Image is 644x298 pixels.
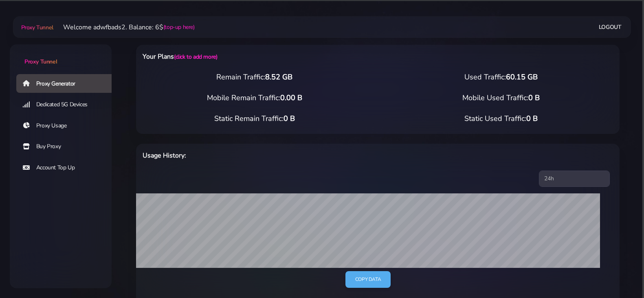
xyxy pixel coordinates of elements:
span: 0.00 B [280,93,302,103]
h6: Usage History: [143,150,413,161]
div: Static Remain Traffic: [131,113,378,124]
a: Proxy Tunnel [10,44,112,66]
div: Used Traffic: [378,72,625,83]
div: Mobile Used Traffic: [378,92,625,103]
a: Logout [599,20,622,35]
div: Mobile Remain Traffic: [131,92,378,103]
span: 0 B [528,93,540,103]
div: Static Used Traffic: [378,113,625,124]
span: 60.15 GB [506,72,538,82]
li: Welcome adwfbads2. Balance: 6$ [53,22,195,32]
a: Proxy Tunnel [20,21,53,34]
a: (top-up here) [163,23,195,31]
a: Buy Proxy [16,137,118,156]
span: 0 B [284,114,295,123]
a: Account Top Up [16,158,118,177]
a: (click to add more) [174,53,217,61]
span: Proxy Tunnel [24,58,57,66]
span: Proxy Tunnel [21,24,53,31]
a: Dedicated 5G Devices [16,95,118,114]
iframe: Webchat Widget [597,251,634,288]
a: Proxy Generator [16,74,118,93]
span: 0 B [526,114,538,123]
span: 8.52 GB [265,72,292,82]
a: Proxy Usage [16,116,118,135]
a: Copy data [345,271,391,288]
div: Remain Traffic: [131,72,378,83]
h6: Your Plans [143,51,413,62]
